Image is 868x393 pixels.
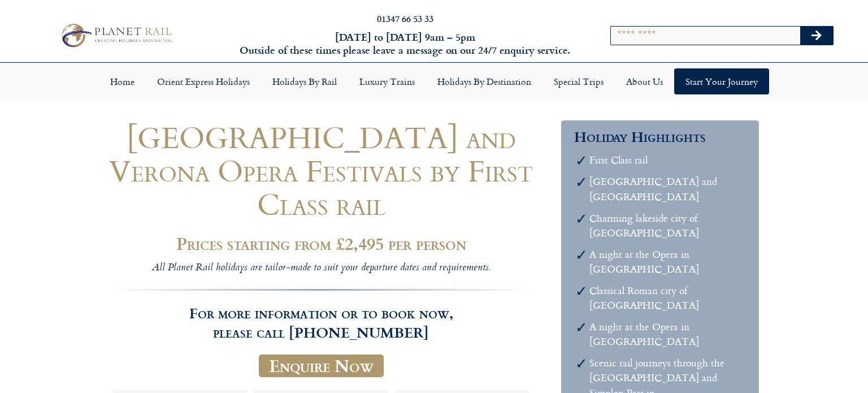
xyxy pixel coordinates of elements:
li: First Class rail [589,153,746,167]
li: Charming lakeside city of [GEOGRAPHIC_DATA] [589,211,746,241]
h3: Holiday Highlights [574,127,745,146]
h2: Prices starting from £2,495 per person [109,234,533,253]
h6: [DATE] to [DATE] 9am – 5pm Outside of these times please leave a message on our 24/7 enquiry serv... [235,31,576,57]
a: 01347 66 53 33 [377,12,433,25]
a: Orient Express Holidays [146,68,261,94]
nav: Menu [6,68,862,94]
a: Start your Journey [674,68,769,94]
a: Holidays by Rail [261,68,348,94]
h3: For more information or to book now, please call [PHONE_NUMBER] [109,289,533,341]
button: Search [800,27,833,45]
a: Special Trips [542,68,615,94]
i: All Planet Rail holidays are tailor-made to suit your departure dates and requirements. [152,260,491,277]
li: A night at the Opera in [GEOGRAPHIC_DATA] [589,319,746,349]
img: Planet Rail Train Holidays Logo [57,21,175,50]
a: About Us [615,68,674,94]
li: Classical Roman city of [GEOGRAPHIC_DATA] [589,283,746,313]
a: Holidays by Destination [426,68,542,94]
a: Luxury Trains [348,68,426,94]
a: Home [99,68,146,94]
a: Enquire Now [259,355,384,377]
li: A night at the Opera in [GEOGRAPHIC_DATA] [589,247,746,277]
li: [GEOGRAPHIC_DATA] and [GEOGRAPHIC_DATA] [589,174,746,204]
h1: [GEOGRAPHIC_DATA] and Verona Opera Festivals by First Class rail [109,120,533,221]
